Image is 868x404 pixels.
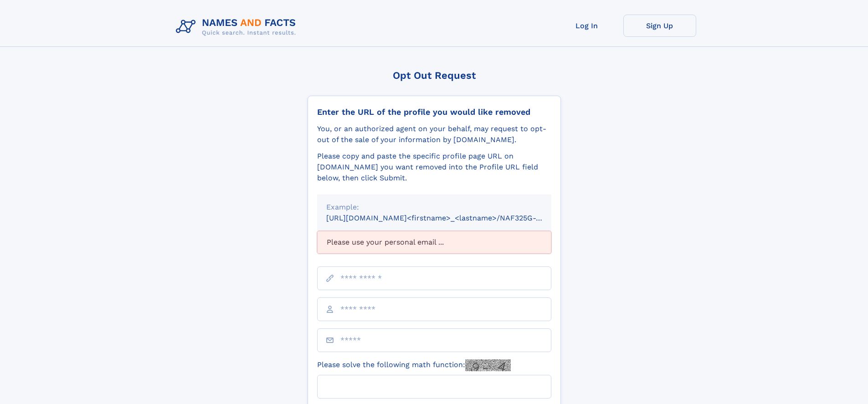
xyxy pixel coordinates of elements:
label: Please solve the following math function: [317,359,511,371]
small: [URL][DOMAIN_NAME]<firstname>_<lastname>/NAF325G-xxxxxxxx [326,214,569,222]
img: Logo Names and Facts [172,15,303,39]
div: Please copy and paste the specific profile page URL on [DOMAIN_NAME] you want removed into the Pr... [317,151,551,184]
a: Log In [550,15,623,37]
div: Enter the URL of the profile you would like removed [317,107,551,117]
div: Example: [326,202,542,213]
a: Sign Up [623,15,696,37]
div: Opt Out Request [308,70,561,81]
div: Please use your personal email ... [317,231,551,254]
div: You, or an authorized agent on your behalf, may request to opt-out of the sale of your informatio... [317,123,551,145]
